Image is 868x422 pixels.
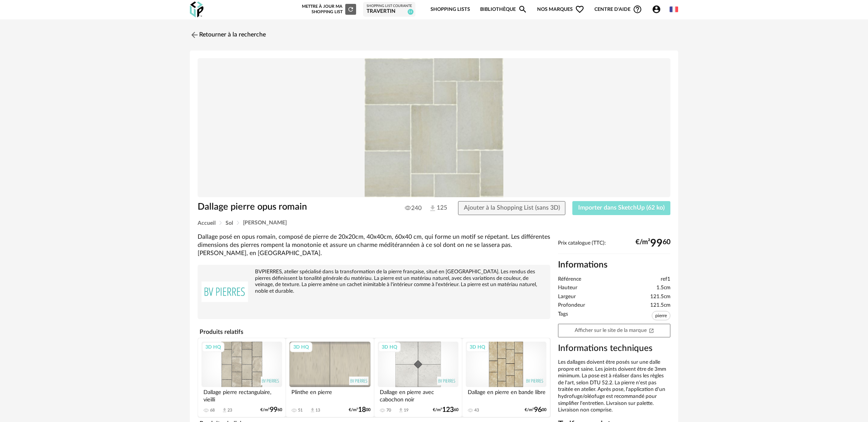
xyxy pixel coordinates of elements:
div: 68 [210,408,215,413]
div: 3D HQ [466,342,489,352]
span: 240 [405,204,422,212]
span: 125 [429,204,444,212]
span: ref1 [661,276,670,283]
h4: Produits relatifs [198,326,550,338]
span: Accueil [198,221,215,226]
img: OXP [190,2,203,17]
div: Les dallages doivent être posés sur une dalle propre et saine. Les joints doivent être de 3mm min... [558,359,670,413]
div: Dallage posé en opus romain, composé de pierre de 20x20cm, 40x40cm, 60x40 cm, qui forme un motif ... [198,233,550,258]
div: Plinthe en pierre [289,387,370,403]
div: 3D HQ [290,342,312,352]
img: fr [670,5,678,14]
a: 3D HQ Plinthe en pierre 51 Download icon 13 €/m²1800 [286,338,374,417]
div: Mettre à jour ma Shopping List [300,4,356,15]
div: 3D HQ [378,342,401,352]
h3: Informations techniques [558,343,670,354]
span: Download icon [222,407,227,413]
img: brand logo [201,269,248,315]
span: 14 [408,9,413,15]
div: Dallage en pierre en bande libre [466,387,546,403]
div: Breadcrumb [198,220,670,226]
div: €/m² 60 [635,240,670,247]
div: €/m² 00 [349,407,370,413]
a: Shopping Lists [431,0,470,19]
span: 123 [442,407,454,413]
a: BibliothèqueMagnify icon [480,0,527,19]
span: 1.5cm [656,285,670,292]
div: Dallage en pierre avec cabochon noir [378,387,458,403]
a: 3D HQ Dallage en pierre avec cabochon noir 70 Download icon 19 €/m²12360 [374,338,462,417]
h2: Informations [558,259,670,271]
span: Profondeur [558,302,585,309]
div: 19 [404,408,408,413]
span: Refresh icon [347,7,354,11]
a: 3D HQ Dallage en pierre en bande libre 43 €/m²9600 [462,338,550,417]
div: €/m² 00 [525,407,546,413]
a: Shopping List courante travertin 14 [367,4,412,15]
img: Téléchargements [429,204,437,212]
h1: Dallage pierre opus romain [198,201,390,213]
a: Retourner à la recherche [190,26,266,43]
div: €/m² 60 [260,407,282,413]
div: Prix catalogue (TTC): [558,240,670,254]
div: 23 [227,408,232,413]
div: travertin [367,8,412,15]
span: Help Circle Outline icon [633,5,642,14]
span: 99 [270,407,277,413]
span: Magnify icon [518,5,527,14]
img: svg+xml;base64,PHN2ZyB3aWR0aD0iMjQiIGhlaWdodD0iMjQiIHZpZXdCb3g9IjAgMCAyNCAyNCIgZmlsbD0ibm9uZSIgeG... [190,30,199,40]
span: 96 [534,407,542,413]
span: [PERSON_NAME] [243,220,287,226]
span: 121.5cm [650,302,670,309]
span: Open In New icon [649,327,654,333]
span: Download icon [398,407,404,413]
div: 70 [386,408,391,413]
span: Importer dans SketchUp (62 ko) [578,205,665,211]
div: 51 [298,408,303,413]
span: 121.5cm [650,293,670,300]
span: 99 [650,240,663,247]
span: Référence [558,276,581,283]
span: Ajouter à la Shopping List (sans 3D) [464,205,560,211]
div: Shopping List courante [367,4,412,9]
a: 3D HQ Dallage pierre rectangulaire, vieilli 68 Download icon 23 €/m²9960 [198,338,286,417]
div: 43 [474,408,479,413]
button: Ajouter à la Shopping List (sans 3D) [458,201,566,215]
div: Dallage pierre rectangulaire, vieilli [201,387,282,403]
button: Importer dans SketchUp (62 ko) [572,201,670,215]
span: Largeur [558,293,576,300]
div: BVPIERRES, atelier spécialisé dans la transformation de la pierre française, situé en [GEOGRAPHIC... [201,269,546,295]
span: 18 [358,407,366,413]
img: Product pack shot [198,58,670,198]
span: Centre d'aideHelp Circle Outline icon [594,5,642,14]
span: Nos marques [537,0,584,19]
div: 3D HQ [202,342,224,352]
span: pierre [652,311,670,320]
span: Heart Outline icon [575,5,584,14]
span: Hauteur [558,285,577,292]
div: 13 [315,408,320,413]
a: Afficher sur le site de la marqueOpen In New icon [558,324,670,337]
span: Tags [558,311,568,322]
span: Account Circle icon [652,5,661,14]
span: Sol [226,221,233,226]
span: Account Circle icon [652,5,665,14]
span: Download icon [310,407,315,413]
div: €/m² 60 [433,407,458,413]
